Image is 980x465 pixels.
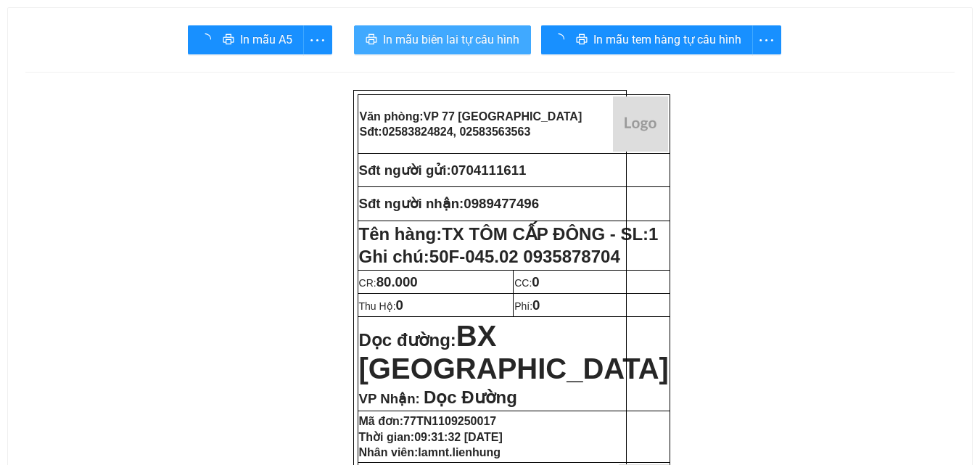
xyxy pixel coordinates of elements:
[359,446,501,458] strong: Nhân viên:
[354,25,531,54] button: printerIn mẫu biên lai tự cấu hình
[359,247,620,266] span: Ghi chú:
[648,224,658,244] span: 1
[451,162,527,178] span: 0704111611
[366,33,377,47] span: printer
[514,277,540,289] span: CC:
[359,162,451,178] strong: Sđt người gửi:
[532,297,540,313] span: 0
[359,300,403,312] span: Thu Hộ:
[360,125,531,138] strong: Sđt:
[613,96,668,152] img: logo
[396,297,403,313] span: 0
[359,320,669,384] span: BX [GEOGRAPHIC_DATA]
[359,415,497,427] strong: Mã đơn:
[303,25,332,54] button: more
[418,446,501,458] span: lamnt.lienhung
[464,196,539,211] span: 0989477496
[223,33,234,47] span: printer
[360,110,582,123] strong: Văn phòng:
[514,300,540,312] span: Phí:
[429,247,620,266] span: 50F-045.02 0935878704
[359,330,669,382] strong: Dọc đường:
[240,30,292,49] span: In mẫu A5
[442,224,658,244] span: TX TÔM CẤP ĐÔNG - SL:
[593,30,741,49] span: In mẫu tem hàng tự cấu hình
[576,33,588,47] span: printer
[553,33,570,45] span: loading
[753,31,781,49] span: more
[414,431,503,443] span: 09:31:32 [DATE]
[383,30,519,49] span: In mẫu biên lai tự cấu hình
[382,125,531,138] span: 02583824824, 02583563563
[424,110,582,123] span: VP 77 [GEOGRAPHIC_DATA]
[424,387,517,407] span: Dọc Đường
[359,277,418,289] span: CR:
[359,391,420,406] span: VP Nhận:
[188,25,304,54] button: printerIn mẫu A5
[359,431,503,443] strong: Thời gian:
[403,415,496,427] span: 77TN1109250017
[532,274,539,289] span: 0
[199,33,217,45] span: loading
[376,274,418,289] span: 80.000
[752,25,781,54] button: more
[359,224,659,244] strong: Tên hàng:
[541,25,753,54] button: printerIn mẫu tem hàng tự cấu hình
[359,196,464,211] strong: Sđt người nhận:
[304,31,332,49] span: more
